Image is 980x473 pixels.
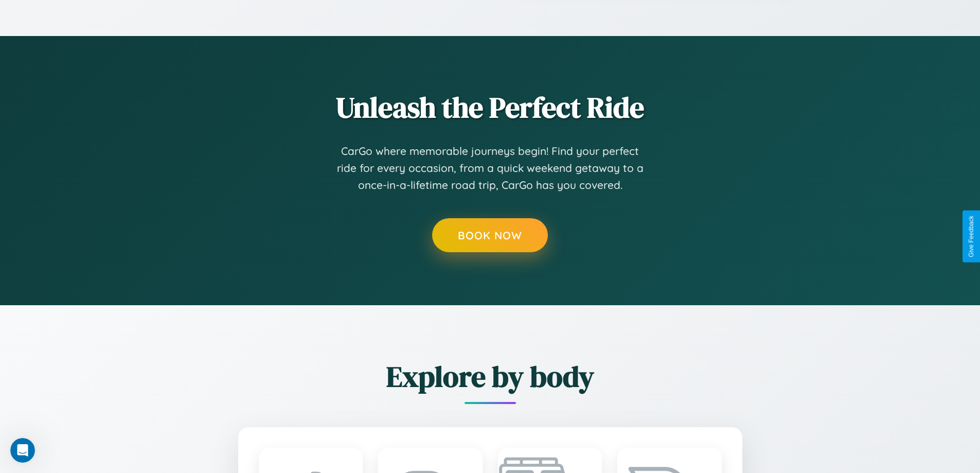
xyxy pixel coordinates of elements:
[10,438,35,463] iframe: Intercom live chat
[432,218,548,252] button: Book Now
[182,87,799,127] h2: Unleash the Perfect Ride
[182,357,799,396] h2: Explore by body
[336,143,645,194] p: CarGo where memorable journeys begin! Find your perfect ride for every occasion, from a quick wee...
[968,216,975,257] div: Give Feedback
